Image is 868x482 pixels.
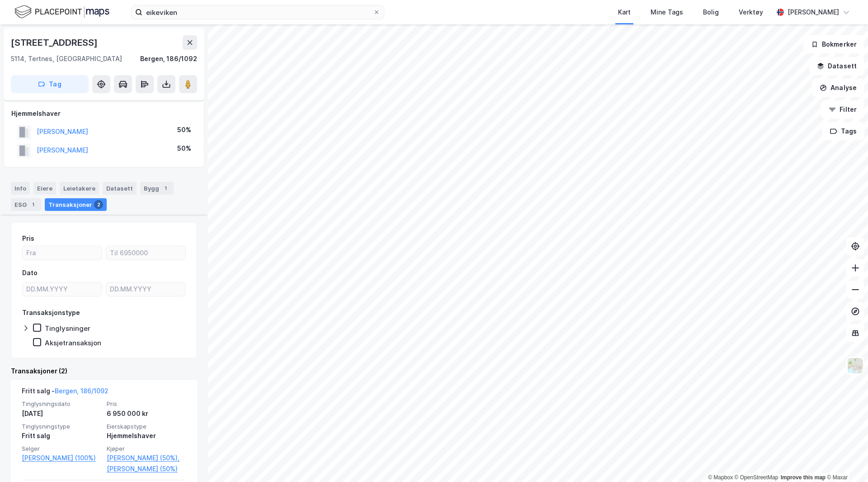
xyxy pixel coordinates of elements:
[651,7,683,18] div: Mine Tags
[23,246,102,260] input: Fra
[822,122,864,140] button: Tags
[107,453,186,463] a: [PERSON_NAME] (50%),
[22,408,101,419] div: [DATE]
[94,200,103,209] div: 2
[106,246,185,260] input: Til 6950000
[22,445,101,453] span: Selger
[22,430,101,441] div: Fritt salg
[107,408,186,419] div: 6 950 000 kr
[22,386,108,400] div: Fritt salg -
[708,474,733,481] a: Mapbox
[107,400,186,408] span: Pris
[22,233,34,244] div: Pris
[11,198,41,211] div: ESG
[11,108,197,119] div: Hjemmelshaver
[107,445,186,453] span: Kjøper
[22,400,101,408] span: Tinglysningsdato
[703,7,719,18] div: Bolig
[107,423,186,430] span: Eierskapstype
[161,184,170,193] div: 1
[55,387,108,395] a: Bergen, 186/1092
[45,198,107,211] div: Transaksjoner
[739,7,763,18] div: Verktøy
[11,75,89,93] button: Tag
[106,282,185,296] input: DD.MM.YYYY
[28,200,38,209] div: 1
[33,182,56,195] div: Eiere
[11,35,99,50] div: [STREET_ADDRESS]
[735,474,778,481] a: OpenStreetMap
[142,5,373,19] input: Søk på adresse, matrikkel, gårdeiere, leietakere eller personer
[11,182,30,195] div: Info
[22,267,38,278] div: Dato
[23,282,102,296] input: DD.MM.YYYY
[177,124,191,135] div: 50%
[107,430,186,441] div: Hjemmelshaver
[11,53,122,64] div: 5114, Tertnes, [GEOGRAPHIC_DATA]
[140,53,197,64] div: Bergen, 186/1092
[22,423,101,430] span: Tinglysningstype
[803,35,864,53] button: Bokmerker
[812,79,864,97] button: Analyse
[821,100,864,119] button: Filter
[14,4,109,20] img: logo.f888ab2527a4732fd821a326f86c7f29.svg
[809,57,864,75] button: Datasett
[11,366,197,377] div: Transaksjoner (2)
[107,463,186,474] a: [PERSON_NAME] (50%)
[823,439,868,482] iframe: Chat Widget
[60,182,99,195] div: Leietakere
[177,143,191,154] div: 50%
[22,453,101,463] a: [PERSON_NAME] (100%)
[618,7,631,18] div: Kart
[781,474,826,481] a: Improve this map
[823,439,868,482] div: Kontrollprogram for chat
[140,182,174,195] div: Bygg
[847,357,864,374] img: Z
[45,339,101,347] div: Aksjetransaksjon
[45,324,90,333] div: Tinglysninger
[103,182,137,195] div: Datasett
[22,307,80,318] div: Transaksjonstype
[788,7,839,18] div: [PERSON_NAME]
